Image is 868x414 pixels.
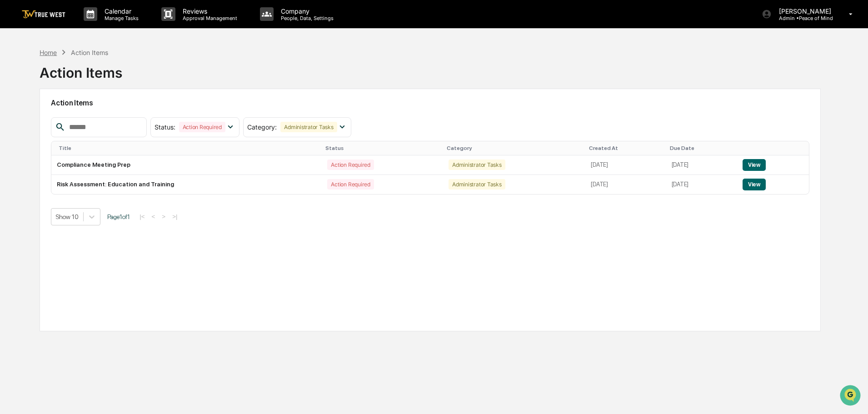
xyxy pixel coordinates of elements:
[9,70,25,86] img: 1746055101610-c473b297-6a78-478c-a979-82029cc54cd1
[59,145,318,151] div: Title
[155,123,175,131] span: Status :
[159,213,168,220] button: >
[18,203,57,212] span: Data Lookup
[9,204,16,211] div: 🔎
[247,123,277,131] span: Category :
[274,7,338,15] p: Company
[743,161,766,168] a: View
[325,145,439,151] div: Status
[149,213,158,220] button: <
[137,213,147,220] button: |<
[327,160,374,170] div: Action Required
[449,179,505,190] div: Administrator Tasks
[9,187,16,194] div: 🖐️
[274,15,338,21] p: People, Data, Settings
[772,7,836,15] p: [PERSON_NAME]
[5,182,62,199] a: 🖐️Preclearance
[175,15,242,21] p: Approval Management
[9,19,165,34] p: How can we help?
[175,7,242,15] p: Reviews
[97,15,143,21] p: Manage Tasks
[80,148,99,155] span: [DATE]
[19,70,35,86] img: 8933085812038_c878075ebb4cc5468115_72.jpg
[589,145,662,151] div: Created At
[327,179,374,190] div: Action Required
[449,160,505,170] div: Administrator Tasks
[18,186,59,195] span: Preclearance
[97,7,143,15] p: Calendar
[66,187,73,194] div: 🗄️
[585,175,666,194] td: [DATE]
[743,181,766,188] a: View
[51,175,322,194] td: Risk Assessment: Education and Training
[107,213,130,220] span: Page 1 of 1
[71,49,108,56] div: Action Items
[80,124,99,131] span: [DATE]
[40,57,122,81] div: Action Items
[5,200,61,216] a: 🔎Data Lookup
[22,10,65,19] img: logo
[9,140,24,154] img: Tammy Steffen
[75,148,79,155] span: •
[40,49,57,56] div: Home
[839,384,863,409] iframe: Open customer support
[666,175,737,194] td: [DATE]
[9,101,61,108] div: Past conversations
[743,179,766,190] button: View
[170,213,180,220] button: >|
[64,225,110,232] a: Powered byPylon
[51,99,809,107] h2: Action Items
[670,145,733,151] div: Due Date
[41,79,125,86] div: We're available if you need us!
[280,122,337,132] div: Administrator Tasks
[75,124,79,131] span: •
[28,124,74,131] span: [PERSON_NAME]
[666,155,737,175] td: [DATE]
[90,225,110,232] span: Pylon
[772,15,836,21] p: Admin • Peace of Mind
[62,182,116,199] a: 🗄️Attestations
[179,122,225,132] div: Action Required
[155,72,165,83] button: Start new chat
[585,155,666,175] td: [DATE]
[41,70,149,79] div: Start new chat
[9,115,24,130] img: Tammy Steffen
[141,99,165,110] button: See all
[447,145,582,151] div: Category
[28,148,74,155] span: [PERSON_NAME]
[743,159,766,171] button: View
[75,186,113,195] span: Attestations
[51,155,322,175] td: Compliance Meeting Prep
